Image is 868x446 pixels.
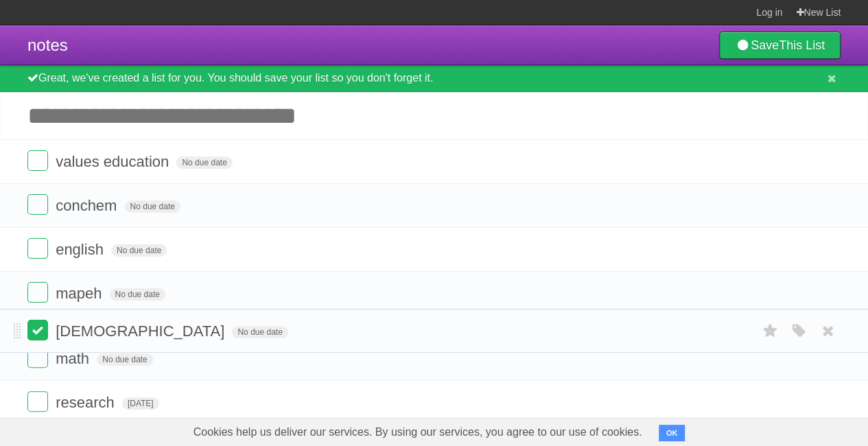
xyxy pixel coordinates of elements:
span: research [56,394,118,411]
label: Done [27,238,48,259]
span: english [56,241,107,258]
label: Done [27,391,48,412]
span: notes [27,36,68,54]
span: conchem [56,197,120,214]
span: No due date [110,288,165,301]
span: No due date [176,156,232,169]
span: values education [56,153,172,170]
span: mapeh [56,285,105,302]
label: Done [27,150,48,171]
label: Done [27,320,48,340]
span: [DEMOGRAPHIC_DATA] [56,322,228,340]
button: OK [659,425,685,441]
span: No due date [232,326,288,338]
span: No due date [125,200,180,213]
span: math [56,350,93,367]
label: Done [27,282,48,303]
label: Star task [757,320,783,342]
span: Cookies help us deliver our services. By using our services, you agree to our use of cookies. [180,419,656,446]
span: [DATE] [122,397,159,410]
span: No due date [111,244,167,257]
span: No due date [97,353,152,366]
a: SaveThis List [719,32,841,59]
label: Done [27,347,48,368]
b: This List [779,38,825,52]
label: Done [27,194,48,215]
